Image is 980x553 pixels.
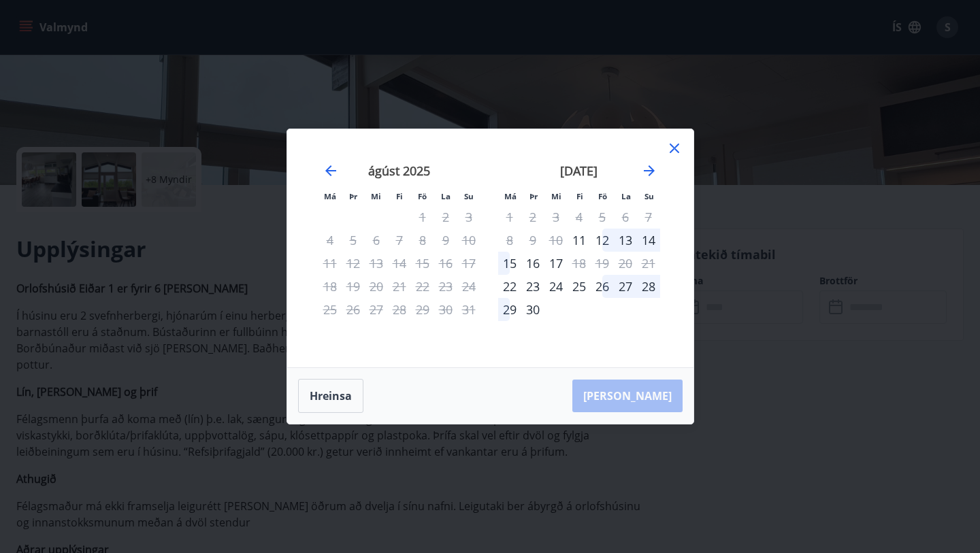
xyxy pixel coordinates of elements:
[637,229,660,252] div: 14
[529,191,538,201] small: Þr
[365,229,388,252] td: Not available. miðvikudagur, 6. ágúst 2025
[637,229,660,252] td: sunnudagur, 14. september 2025
[304,146,677,351] div: Calendar
[498,298,521,321] td: mánudagur, 29. september 2025
[298,379,363,413] button: Hreinsa
[498,229,521,252] td: Not available. mánudagur, 8. september 2025
[504,191,517,201] small: Má
[544,275,568,298] div: 24
[568,275,591,298] td: fimmtudagur, 25. september 2025
[591,229,614,252] td: föstudagur, 12. september 2025
[591,252,614,275] td: Not available. föstudagur, 19. september 2025
[434,275,457,298] td: Not available. laugardagur, 23. ágúst 2025
[498,275,521,298] td: mánudagur, 22. september 2025
[365,298,388,321] td: Not available. miðvikudagur, 27. ágúst 2025
[544,252,568,275] td: miðvikudagur, 17. september 2025
[318,252,342,275] td: Not available. mánudagur, 11. ágúst 2025
[644,191,654,201] small: Su
[411,252,434,275] td: Not available. föstudagur, 15. ágúst 2025
[521,275,544,298] td: þriðjudagur, 23. september 2025
[411,229,434,252] td: Not available. föstudagur, 8. ágúst 2025
[591,205,614,229] td: Not available. föstudagur, 5. september 2025
[342,275,365,298] td: Not available. þriðjudagur, 19. ágúst 2025
[568,252,591,275] div: Aðeins útritun í boði
[457,252,480,275] td: Not available. sunnudagur, 17. ágúst 2025
[318,275,342,298] td: Not available. mánudagur, 18. ágúst 2025
[637,275,660,298] td: sunnudagur, 28. september 2025
[365,252,388,275] td: Not available. miðvikudagur, 13. ágúst 2025
[621,191,631,201] small: La
[371,191,381,201] small: Mi
[614,229,637,252] td: laugardagur, 13. september 2025
[614,275,637,298] td: laugardagur, 27. september 2025
[521,252,544,275] td: þriðjudagur, 16. september 2025
[591,275,614,298] div: 26
[411,298,434,321] td: Not available. föstudagur, 29. ágúst 2025
[388,252,411,275] td: Not available. fimmtudagur, 14. ágúst 2025
[434,229,457,252] td: Not available. laugardagur, 9. ágúst 2025
[521,298,544,321] div: 30
[614,252,637,275] td: Not available. laugardagur, 20. september 2025
[637,275,660,298] div: 28
[441,191,451,201] small: La
[411,205,434,229] td: Not available. föstudagur, 1. ágúst 2025
[498,298,521,321] div: 29
[324,191,336,201] small: Má
[457,275,480,298] td: Not available. sunnudagur, 24. ágúst 2025
[614,275,637,298] div: 27
[521,298,544,321] td: þriðjudagur, 30. september 2025
[457,298,480,321] td: Not available. sunnudagur, 31. ágúst 2025
[323,163,339,179] div: Move backward to switch to the previous month.
[568,229,591,252] td: fimmtudagur, 11. september 2025
[641,163,657,179] div: Move forward to switch to the next month.
[544,275,568,298] td: miðvikudagur, 24. september 2025
[576,191,583,201] small: Fi
[521,252,544,275] div: 16
[568,229,591,252] div: Aðeins innritun í boði
[464,191,474,201] small: Su
[637,252,660,275] td: Not available. sunnudagur, 21. september 2025
[560,163,598,179] strong: [DATE]
[591,275,614,298] td: föstudagur, 26. september 2025
[521,205,544,229] td: Not available. þriðjudagur, 2. september 2025
[434,205,457,229] td: Not available. laugardagur, 2. ágúst 2025
[342,229,365,252] td: Not available. þriðjudagur, 5. ágúst 2025
[498,252,521,275] div: 15
[544,205,568,229] td: Not available. miðvikudagur, 3. september 2025
[614,229,637,252] div: 13
[388,229,411,252] td: Not available. fimmtudagur, 7. ágúst 2025
[342,298,365,321] td: Not available. þriðjudagur, 26. ágúst 2025
[568,275,591,298] div: 25
[544,229,568,252] td: Not available. miðvikudagur, 10. september 2025
[544,252,568,275] div: 17
[568,205,591,229] td: Not available. fimmtudagur, 4. september 2025
[614,205,637,229] td: Not available. laugardagur, 6. september 2025
[418,191,427,201] small: Fö
[457,229,480,252] td: Not available. sunnudagur, 10. ágúst 2025
[434,298,457,321] td: Not available. laugardagur, 30. ágúst 2025
[318,298,342,321] td: Not available. mánudagur, 25. ágúst 2025
[368,163,430,179] strong: ágúst 2025
[457,205,480,229] td: Not available. sunnudagur, 3. ágúst 2025
[568,252,591,275] td: Not available. fimmtudagur, 18. september 2025
[318,229,342,252] td: Not available. mánudagur, 4. ágúst 2025
[411,275,434,298] td: Not available. föstudagur, 22. ágúst 2025
[365,275,388,298] td: Not available. miðvikudagur, 20. ágúst 2025
[396,191,403,201] small: Fi
[498,252,521,275] td: mánudagur, 15. september 2025
[598,191,607,201] small: Fö
[637,205,660,229] td: Not available. sunnudagur, 7. september 2025
[434,252,457,275] td: Not available. laugardagur, 16. ágúst 2025
[388,275,411,298] td: Not available. fimmtudagur, 21. ágúst 2025
[591,229,614,252] div: 12
[521,229,544,252] td: Not available. þriðjudagur, 9. september 2025
[349,191,357,201] small: Þr
[498,275,521,298] div: Aðeins innritun í boði
[342,252,365,275] td: Not available. þriðjudagur, 12. ágúst 2025
[388,298,411,321] td: Not available. fimmtudagur, 28. ágúst 2025
[498,205,521,229] td: Not available. mánudagur, 1. september 2025
[521,275,544,298] div: 23
[551,191,561,201] small: Mi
